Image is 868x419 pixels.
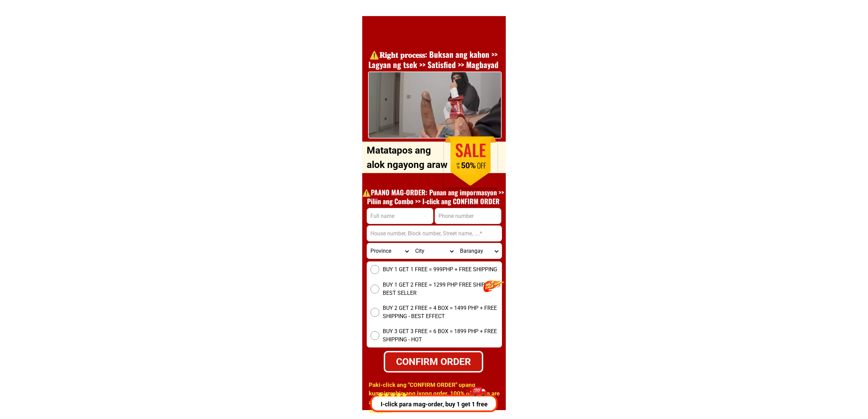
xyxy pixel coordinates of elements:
input: BUY 3 GET 3 FREE = 6 BOX = 1899 PHP + FREE SHIPPING - HOT [370,331,379,340]
input: BUY 1 GET 2 FREE = 1299 PHP FREE SHIPPING - BEST SELLER [370,285,379,293]
select: Select district [412,243,457,259]
span: BUY 1 GET 2 FREE = 1299 PHP FREE SHIPPING - BEST SELLER [383,281,502,297]
div: CONFIRM ORDER [383,354,484,369]
input: BUY 1 GET 1 FREE = 999PHP + FREE SHIPPING [370,265,379,274]
p: I-click para mag-order, buy 1 get 1 free [369,400,500,409]
span: BUY 3 GET 3 FREE = 6 BOX = 1899 PHP + FREE SHIPPING - HOT [383,327,502,344]
span: BUY 2 GET 2 FREE = 4 BOX = 1499 PHP + FREE SHIPPING - BEST EFFECT [383,304,502,320]
h1: ⚠️️PAANO MAG-ORDER: Punan ang impormasyon >> Piliin ang Combo >> I-click ang CONFIRM ORDER [359,188,508,206]
input: Input full_name [367,208,433,224]
span: BUY 1 GET 1 FREE = 999PHP + FREE SHIPPING [383,265,497,274]
input: Input phone_number [435,208,501,224]
input: Input address [367,226,502,241]
h1: 50% [451,161,486,171]
h1: ⚠️️𝐑𝐢𝐠𝐡𝐭 𝐩𝐫𝐨𝐜𝐞𝐬𝐬: Buksan ang kahon >> Lagyan ng tsek >> Satisfied >> Magbayad [359,50,508,70]
h1: ORDER DITO [386,138,494,168]
p: Matatapos ang alok ngayong araw [367,143,451,172]
select: Select province [367,243,412,259]
h1: Paki-click ang "CONFIRM ORDER" upang kumpirmahin ang iyong order. 100% of orders are anonymous an... [369,381,504,416]
input: BUY 2 GET 2 FREE = 4 BOX = 1499 PHP + FREE SHIPPING - BEST EFFECT [370,308,379,317]
select: Select commune [457,243,501,259]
